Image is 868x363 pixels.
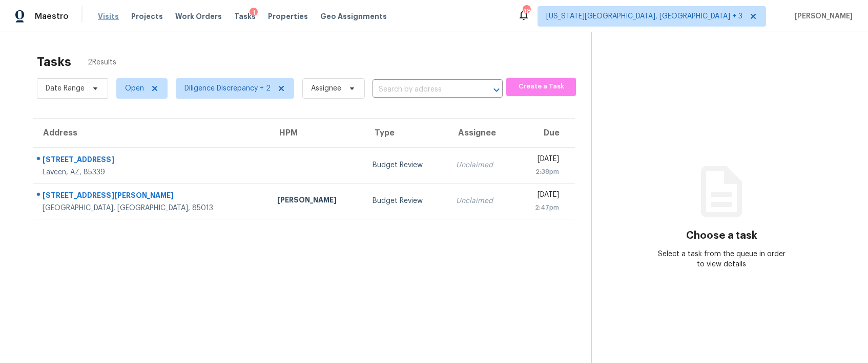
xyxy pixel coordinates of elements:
[523,202,559,213] div: 2:47pm
[311,83,341,94] span: Assignee
[657,249,787,269] div: Select a task from the queue in order to view details
[448,119,514,147] th: Assignee
[514,119,575,147] th: Due
[523,190,559,202] div: [DATE]
[320,11,387,21] span: Geo Assignments
[373,160,440,170] div: Budget Review
[43,167,261,177] div: Laveen, AZ, 85339
[250,8,258,18] div: 1
[373,196,440,206] div: Budget Review
[364,119,448,147] th: Type
[131,11,163,21] span: Projects
[43,190,261,203] div: [STREET_ADDRESS][PERSON_NAME]
[523,167,559,177] div: 2:38pm
[234,13,256,20] span: Tasks
[88,57,116,67] span: 2 Results
[791,11,853,21] span: [PERSON_NAME]
[277,195,356,208] div: [PERSON_NAME]
[35,11,69,21] span: Maestro
[523,154,559,167] div: [DATE]
[175,11,222,21] span: Work Orders
[456,160,506,170] div: Unclaimed
[489,83,504,97] button: Open
[456,196,506,206] div: Unclaimed
[98,11,119,21] span: Visits
[546,11,742,21] span: [US_STATE][GEOGRAPHIC_DATA], [GEOGRAPHIC_DATA] + 3
[43,203,261,213] div: [GEOGRAPHIC_DATA], [GEOGRAPHIC_DATA], 85013
[43,154,261,167] div: [STREET_ADDRESS]
[269,119,364,147] th: HPM
[511,81,571,93] span: Create a Task
[37,57,71,67] h2: Tasks
[506,78,576,96] button: Create a Task
[686,231,757,241] h3: Choose a task
[125,83,144,94] span: Open
[373,82,474,98] input: Search by address
[33,119,269,147] th: Address
[523,6,530,16] div: 48
[46,83,85,94] span: Date Range
[268,11,308,21] span: Properties
[184,83,271,94] span: Diligence Discrepancy + 2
